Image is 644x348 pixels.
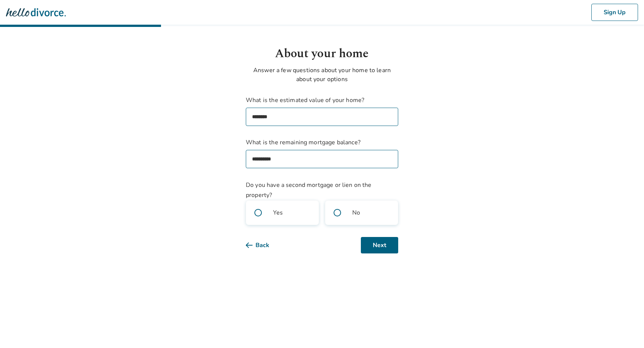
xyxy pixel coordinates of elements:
span: What is the remaining mortgage balance? [246,138,398,147]
input: What is the remaining mortgage balance? [246,150,398,168]
img: Hello Divorce Logo [6,5,66,20]
button: Next [361,237,398,253]
h1: About your home [246,45,398,63]
span: What is the estimated value of your home? [246,96,398,105]
span: No [352,208,360,217]
button: Sign Up [591,4,638,21]
button: Back [246,237,281,253]
iframe: Chat Widget [607,312,644,348]
input: What is the estimated value of your home? [246,108,398,126]
p: Answer a few questions about your home to learn about your options [246,66,398,84]
span: Yes [273,208,283,217]
span: Do you have a second mortgage or lien on the property? [246,181,372,199]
